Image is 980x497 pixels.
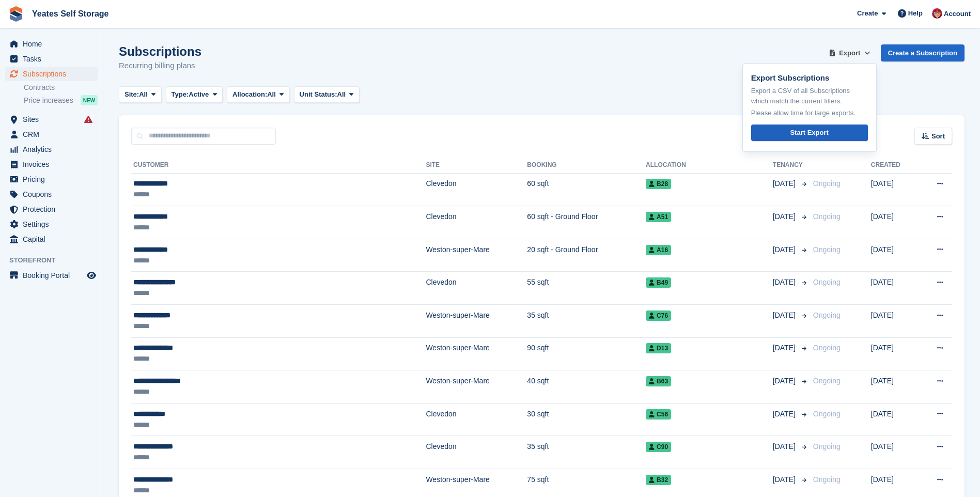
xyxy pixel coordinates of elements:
td: 60 sqft [527,173,646,206]
span: Coupons [23,187,85,201]
span: [DATE] [773,211,798,222]
span: [DATE] [773,474,798,485]
td: Weston-super-Mare [426,239,527,272]
span: Ongoing [813,245,841,254]
p: Please allow time for large exports. [751,108,868,118]
a: menu [5,37,98,51]
td: [DATE] [871,305,918,338]
a: menu [5,232,98,246]
i: Smart entry sync failures have occurred [84,115,92,123]
td: 60 sqft - Ground Floor [527,206,646,239]
th: Created [871,157,918,174]
a: Contracts [24,83,98,92]
a: Price increases NEW [24,95,98,106]
span: B28 [646,179,671,189]
img: Wendie Tanner [932,8,942,19]
button: Export [827,44,873,61]
span: [DATE] [773,376,798,386]
span: Help [908,8,923,19]
span: Ongoing [813,278,841,286]
span: Price increases [24,96,73,105]
span: All [267,89,276,100]
span: Create [857,8,878,19]
button: Site: All [119,86,162,103]
span: [DATE] [773,244,798,255]
span: [DATE] [773,343,798,353]
button: Type: Active [166,86,223,103]
a: menu [5,67,98,81]
span: [DATE] [773,310,798,321]
div: Start Export [790,128,828,138]
span: B63 [646,376,671,386]
span: Unit Status: [300,89,337,100]
td: Clevedon [426,436,527,469]
p: Recurring billing plans [119,60,201,72]
th: Tenancy [773,157,809,174]
a: Preview store [85,269,98,282]
span: Pricing [23,172,85,187]
td: [DATE] [871,206,918,239]
a: menu [5,172,98,187]
td: Weston-super-Mare [426,370,527,403]
span: Site: [125,89,139,100]
td: 90 sqft [527,337,646,370]
td: [DATE] [871,436,918,469]
td: Clevedon [426,206,527,239]
a: Create a Subscription [881,44,965,61]
span: Export [839,48,860,58]
a: menu [5,187,98,201]
span: Ongoing [813,344,841,352]
a: Yeates Self Storage [28,5,113,22]
td: Clevedon [426,403,527,436]
td: [DATE] [871,370,918,403]
td: 35 sqft [527,436,646,469]
td: [DATE] [871,272,918,305]
td: 55 sqft [527,272,646,305]
span: A16 [646,245,671,255]
p: Export a CSV of all Subscriptions which match the current filters. [751,86,868,106]
span: Ongoing [813,311,841,319]
span: Analytics [23,142,85,157]
span: C76 [646,310,671,321]
span: Sort [931,131,945,142]
span: Tasks [23,52,85,66]
a: menu [5,268,98,283]
span: [DATE] [773,277,798,288]
span: [DATE] [773,409,798,420]
span: A51 [646,212,671,222]
button: Unit Status: All [294,86,360,103]
span: Storefront [9,255,103,266]
span: All [337,89,346,100]
a: menu [5,127,98,142]
span: [DATE] [773,178,798,189]
span: Allocation: [232,89,267,100]
span: C56 [646,409,671,420]
td: Weston-super-Mare [426,305,527,338]
td: 35 sqft [527,305,646,338]
span: D13 [646,343,671,353]
td: Clevedon [426,272,527,305]
span: Sites [23,112,85,127]
td: [DATE] [871,337,918,370]
span: Ongoing [813,442,841,451]
th: Site [426,157,527,174]
span: Type: [172,89,189,100]
a: menu [5,202,98,216]
td: 30 sqft [527,403,646,436]
a: menu [5,142,98,157]
button: Allocation: All [227,86,290,103]
th: Booking [527,157,646,174]
span: All [139,89,148,100]
th: Allocation [646,157,773,174]
span: Protection [23,202,85,216]
a: menu [5,112,98,127]
span: C90 [646,442,671,452]
span: Invoices [23,157,85,172]
span: Ongoing [813,212,841,221]
span: [DATE] [773,441,798,452]
a: menu [5,217,98,231]
p: Export Subscriptions [751,72,868,84]
th: Customer [131,157,426,174]
span: Subscriptions [23,67,85,81]
span: Ongoing [813,179,841,188]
